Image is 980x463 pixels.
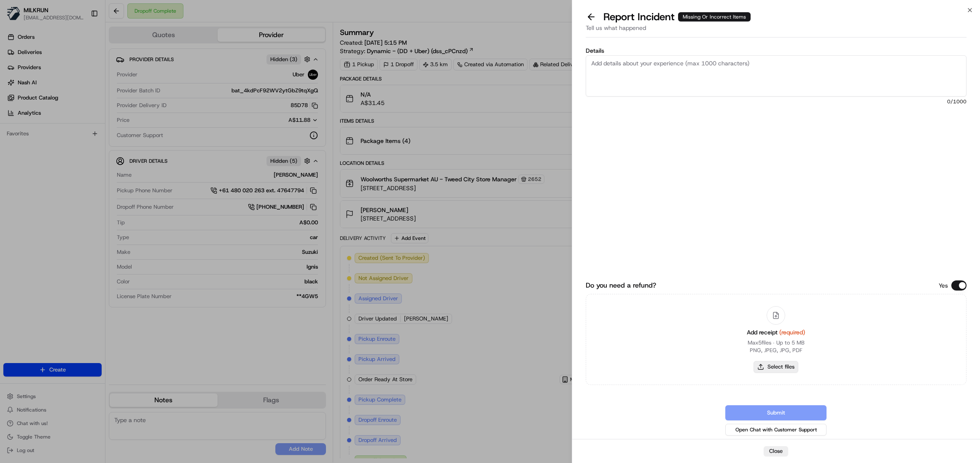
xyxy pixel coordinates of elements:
div: Tell us what happened [586,24,967,38]
label: Details [586,48,967,54]
span: 0 /1000 [586,98,967,105]
p: Yes [939,281,948,290]
button: Open Chat with Customer Support [725,424,827,436]
div: Missing Or Incorrect Items [678,12,751,22]
span: Add receipt [747,328,805,336]
button: Select files [754,361,798,373]
label: Do you need a refund? [586,280,656,291]
p: Report Incident [603,10,751,24]
span: (required) [779,328,805,336]
p: Max 5 files ∙ Up to 5 MB [748,339,805,347]
button: Close [764,446,788,456]
p: PNG, JPEG, JPG, PDF [750,347,802,354]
